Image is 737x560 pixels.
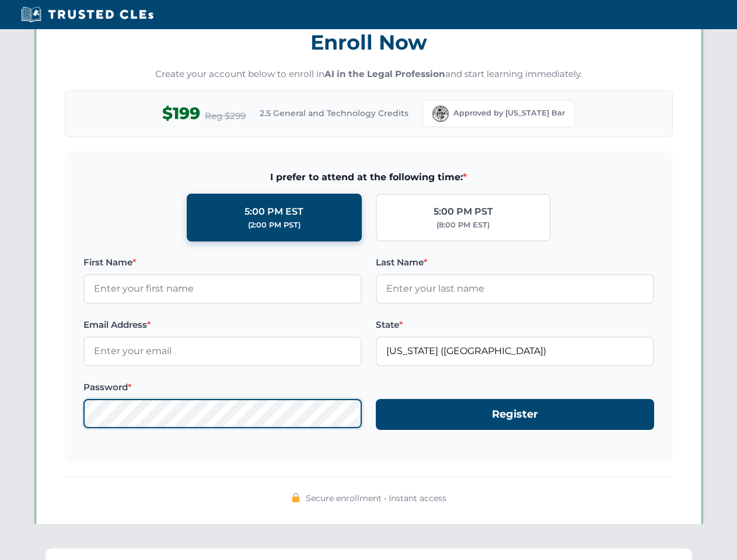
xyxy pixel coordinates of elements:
[248,219,301,231] div: (2:00 PM PST)
[376,256,654,269] label: Last Name
[436,219,490,231] div: (8:00 PM EST)
[244,204,303,219] div: 5:00 PM EST
[83,318,362,332] label: Email Address
[306,492,446,505] span: Secure enrollment • Instant access
[65,68,673,81] p: Create your account below to enroll in and start learning immediately.
[83,380,362,394] label: Password
[83,274,362,303] input: Enter your first name
[260,107,408,120] span: 2.5 General and Technology Credits
[83,337,362,366] input: Enter your email
[376,274,654,303] input: Enter your last name
[83,256,362,269] label: First Name
[376,337,654,366] input: Florida (FL)
[432,106,449,122] img: Florida Bar
[65,24,673,61] h3: Enroll Now
[162,100,200,127] span: $199
[324,68,445,79] strong: AI in the Legal Profession
[83,170,654,185] span: I prefer to attend at the following time:
[18,6,157,23] img: Trusted CLEs
[291,493,301,502] img: 🔒
[376,318,654,332] label: State
[453,107,565,119] span: Approved by [US_STATE] Bar
[434,204,493,219] div: 5:00 PM PST
[205,109,246,123] span: Reg $299
[376,399,654,430] button: Register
